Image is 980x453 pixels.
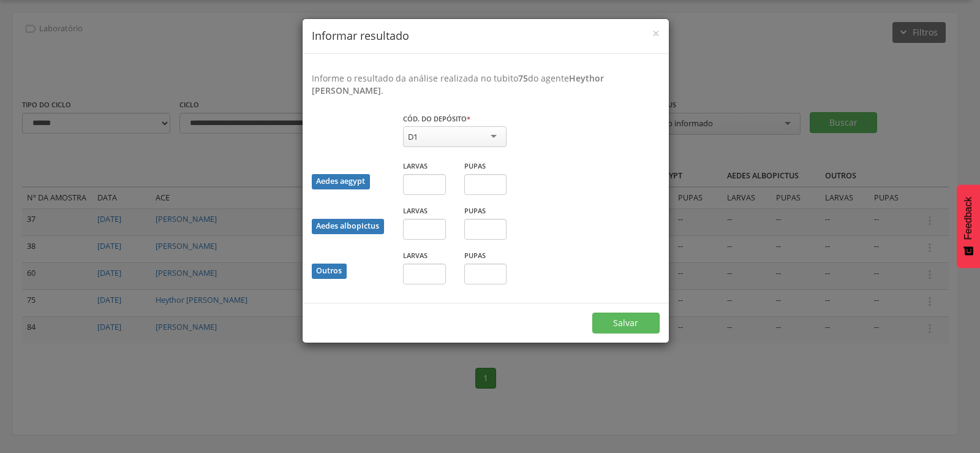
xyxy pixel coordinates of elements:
[408,131,418,142] div: D1
[403,161,428,171] label: Larvas
[312,264,347,279] div: Outros
[518,72,528,84] b: 75
[957,185,980,268] button: Feedback - Mostrar pesquisa
[312,72,660,97] p: Informe o resultado da análise realizada no tubito do agente .
[963,197,974,240] span: Feedback
[312,72,604,96] b: Heythor [PERSON_NAME]
[403,206,428,216] label: Larvas
[464,161,486,171] label: Pupas
[592,313,660,333] button: Salvar
[464,251,486,261] label: Pupas
[312,219,384,234] div: Aedes albopictus
[652,27,660,40] button: Close
[464,206,486,216] label: Pupas
[403,114,470,124] label: Cód. do depósito
[312,28,660,44] h4: Informar resultado
[403,251,428,261] label: Larvas
[652,25,660,42] span: ×
[312,174,370,189] div: Aedes aegypt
